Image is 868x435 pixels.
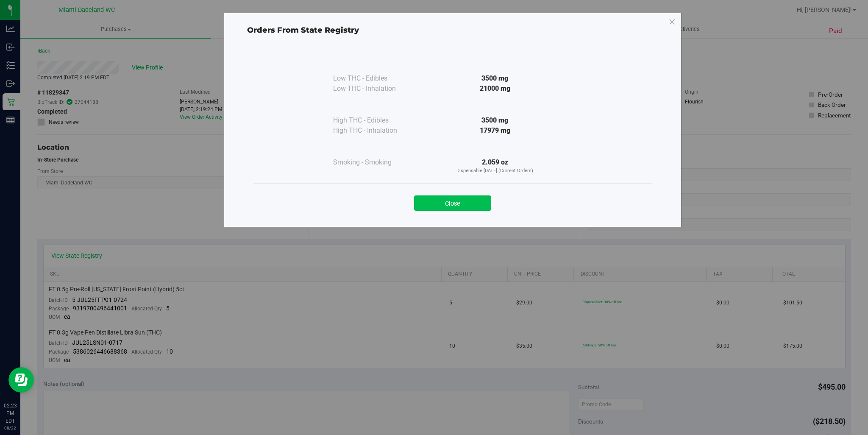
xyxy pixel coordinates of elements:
div: Low THC - Edibles [333,73,418,84]
div: 17979 mg [418,125,572,136]
button: Close [414,195,491,211]
div: 2.059 oz [418,157,572,175]
iframe: Resource center [8,367,34,393]
div: Low THC - Inhalation [333,84,418,94]
div: High THC - Edibles [333,115,418,125]
div: 21000 mg [418,84,572,94]
span: Orders From State Registry [247,25,359,35]
div: Smoking - Smoking [333,157,418,167]
p: Dispensable [DATE] (Current Orders) [418,167,572,175]
div: 3500 mg [418,73,572,84]
div: 3500 mg [418,115,572,125]
div: High THC - Inhalation [333,125,418,136]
